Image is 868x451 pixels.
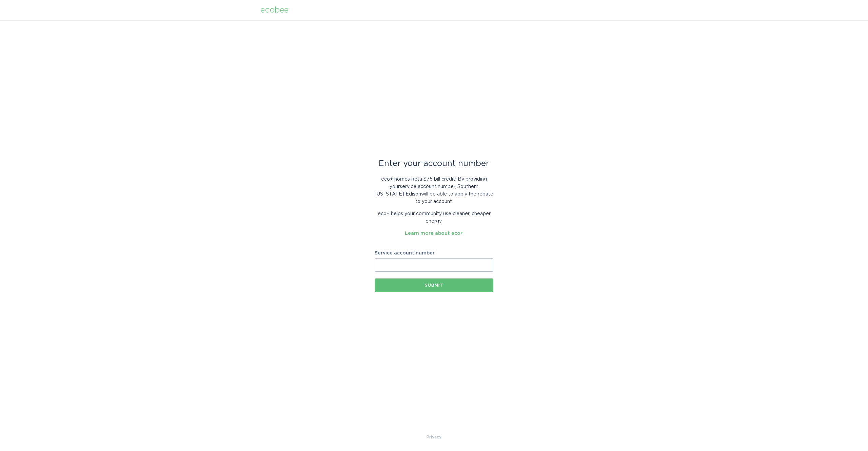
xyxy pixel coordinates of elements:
[378,283,490,287] div: Submit
[260,6,289,14] div: ecobee
[375,160,493,167] div: Enter your account number
[375,176,493,205] p: eco+ homes get a $75 bill credit ! By providing your service account number , Southern [US_STATE]...
[375,251,493,255] label: Service account number
[405,231,463,236] a: Learn more about eco+
[375,279,493,292] button: Submit
[427,433,441,441] a: Privacy Policy & Terms of Use
[375,210,493,225] p: eco+ helps your community use cleaner, cheaper energy.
